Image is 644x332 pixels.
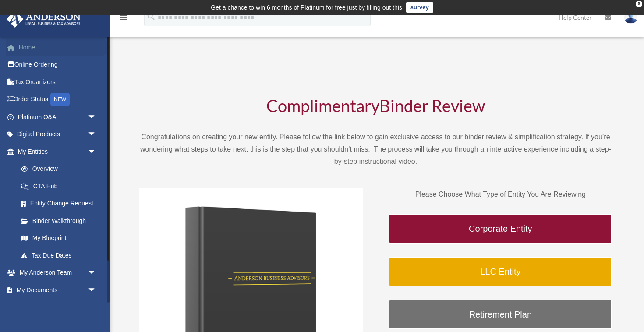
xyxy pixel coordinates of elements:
div: Get a chance to win 6 months of Platinum for free just by filling out this [211,2,402,13]
span: Complimentary [266,95,379,116]
a: My Anderson Teamarrow_drop_down [6,264,110,282]
a: Online Learningarrow_drop_down [6,299,110,316]
div: NEW [50,93,70,106]
a: My Entitiesarrow_drop_down [6,143,110,160]
a: Entity Change Request [12,195,110,212]
span: arrow_drop_down [88,126,105,144]
span: Binder Review [379,95,485,116]
div: close [636,1,642,7]
a: Retirement Plan [389,300,612,329]
a: My Blueprint [12,230,110,247]
a: survey [406,2,433,13]
a: CTA Hub [12,177,110,195]
a: Overview [12,160,110,178]
a: Binder Walkthrough [12,212,105,230]
a: Home [6,39,110,56]
i: search [146,12,156,21]
a: Order StatusNEW [6,91,110,109]
a: Corporate Entity [389,214,612,244]
a: Tax Organizers [6,73,110,91]
img: Anderson Advisors Platinum Portal [4,11,83,28]
img: User Pic [624,11,637,24]
a: LLC Entity [389,257,612,286]
span: arrow_drop_down [88,281,105,299]
a: Digital Productsarrow_drop_down [6,126,110,143]
span: arrow_drop_down [88,264,105,282]
p: Please Choose What Type of Entity You Are Reviewing [389,188,612,201]
a: Tax Due Dates [12,247,110,264]
span: arrow_drop_down [88,299,105,317]
a: Online Ordering [6,56,110,74]
p: Congratulations on creating your new entity. Please follow the link below to gain exclusive acces... [139,131,612,168]
i: menu [118,12,129,23]
span: arrow_drop_down [88,143,105,161]
a: My Documentsarrow_drop_down [6,281,110,299]
a: Platinum Q&Aarrow_drop_down [6,108,110,126]
a: menu [118,15,129,23]
span: arrow_drop_down [88,108,105,126]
